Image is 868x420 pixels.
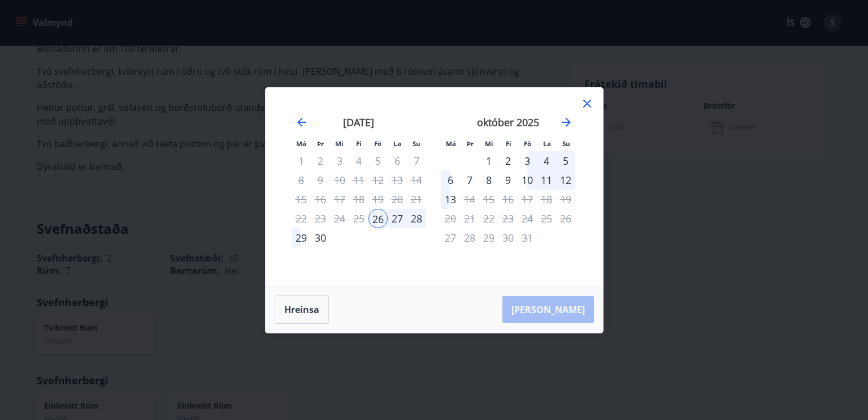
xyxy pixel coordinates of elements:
td: Choose laugardagur, 11. október 2025 as your check-out date. It’s available. [537,170,556,190]
small: La [393,139,401,148]
td: Not available. fimmtudagur, 23. október 2025 [498,209,518,228]
div: 4 [537,151,556,170]
td: Not available. laugardagur, 13. september 2025 [388,170,407,190]
td: Not available. fimmtudagur, 11. september 2025 [349,170,368,190]
td: Not available. þriðjudagur, 9. september 2025 [311,170,330,190]
td: Choose laugardagur, 4. október 2025 as your check-out date. It’s available. [537,151,556,170]
td: Not available. laugardagur, 6. september 2025 [388,151,407,170]
td: Not available. mánudagur, 8. september 2025 [292,170,311,190]
small: Fö [374,139,381,148]
td: Choose mánudagur, 29. september 2025 as your check-out date. It’s available. [292,228,311,247]
small: Má [296,139,306,148]
td: Choose mánudagur, 6. október 2025 as your check-out date. It’s available. [441,170,460,190]
td: Not available. föstudagur, 19. september 2025 [368,190,388,209]
div: 26 [368,209,388,228]
td: Not available. föstudagur, 24. október 2025 [518,209,537,228]
td: Not available. föstudagur, 12. september 2025 [368,170,388,190]
td: Not available. fimmtudagur, 30. október 2025 [498,228,518,247]
small: Fi [506,139,511,148]
div: 30 [311,228,330,247]
td: Not available. sunnudagur, 26. október 2025 [556,209,575,228]
td: Not available. miðvikudagur, 3. september 2025 [330,151,349,170]
td: Not available. miðvikudagur, 15. október 2025 [479,190,498,209]
div: 11 [537,170,556,190]
td: Not available. laugardagur, 25. október 2025 [537,209,556,228]
td: Not available. miðvikudagur, 29. október 2025 [479,228,498,247]
td: Not available. mánudagur, 1. september 2025 [292,151,311,170]
small: Su [562,139,570,148]
small: La [543,139,551,148]
strong: október 2025 [477,115,539,129]
td: Not available. fimmtudagur, 18. september 2025 [349,190,368,209]
td: Not available. föstudagur, 17. október 2025 [518,190,537,209]
td: Not available. miðvikudagur, 24. september 2025 [330,209,349,228]
td: Choose föstudagur, 3. október 2025 as your check-out date. It’s available. [518,151,537,170]
td: Not available. sunnudagur, 7. september 2025 [407,151,426,170]
div: Move forward to switch to the next month. [559,115,573,129]
td: Choose sunnudagur, 5. október 2025 as your check-out date. It’s available. [556,151,575,170]
small: Þr [317,139,324,148]
small: Fi [356,139,362,148]
td: Choose sunnudagur, 28. september 2025 as your check-out date. It’s available. [407,209,426,228]
td: Choose fimmtudagur, 2. október 2025 as your check-out date. It’s available. [498,151,518,170]
td: Not available. miðvikudagur, 17. september 2025 [330,190,349,209]
td: Not available. mánudagur, 22. september 2025 [292,209,311,228]
td: Not available. laugardagur, 20. september 2025 [388,190,407,209]
td: Selected as start date. föstudagur, 26. september 2025 [368,209,388,228]
td: Not available. þriðjudagur, 14. október 2025 [460,190,479,209]
td: Not available. föstudagur, 5. september 2025 [368,151,388,170]
div: Move backward to switch to the previous month. [295,115,309,129]
td: Choose föstudagur, 10. október 2025 as your check-out date. It’s available. [518,170,537,190]
td: Not available. þriðjudagur, 23. september 2025 [311,209,330,228]
td: Not available. fimmtudagur, 16. október 2025 [498,190,518,209]
div: Aðeins útritun í boði [441,190,460,209]
div: 28 [407,209,426,228]
div: 5 [556,151,575,170]
button: Hreinsa [275,295,329,324]
small: Þr [467,139,474,148]
td: Not available. sunnudagur, 21. september 2025 [407,190,426,209]
div: 29 [292,228,311,247]
td: Not available. föstudagur, 31. október 2025 [518,228,537,247]
div: 1 [479,151,498,170]
td: Not available. mánudagur, 27. október 2025 [441,228,460,247]
td: Not available. laugardagur, 18. október 2025 [537,190,556,209]
td: Not available. sunnudagur, 19. október 2025 [556,190,575,209]
td: Not available. miðvikudagur, 10. september 2025 [330,170,349,190]
strong: [DATE] [343,115,374,129]
td: Not available. fimmtudagur, 25. september 2025 [349,209,368,228]
td: Choose miðvikudagur, 8. október 2025 as your check-out date. It’s available. [479,170,498,190]
td: Choose laugardagur, 27. september 2025 as your check-out date. It’s available. [388,209,407,228]
small: Mi [335,139,344,148]
div: 9 [498,170,518,190]
div: 12 [556,170,575,190]
div: 27 [388,209,407,228]
td: Choose fimmtudagur, 9. október 2025 as your check-out date. It’s available. [498,170,518,190]
td: Choose sunnudagur, 12. október 2025 as your check-out date. It’s available. [556,170,575,190]
td: Not available. mánudagur, 15. september 2025 [292,190,311,209]
div: 7 [460,170,479,190]
small: Má [446,139,456,148]
td: Choose þriðjudagur, 7. október 2025 as your check-out date. It’s available. [460,170,479,190]
div: 10 [518,170,537,190]
td: Not available. þriðjudagur, 16. september 2025 [311,190,330,209]
div: 8 [479,170,498,190]
td: Not available. þriðjudagur, 2. september 2025 [311,151,330,170]
td: Choose miðvikudagur, 1. október 2025 as your check-out date. It’s available. [479,151,498,170]
td: Not available. þriðjudagur, 21. október 2025 [460,209,479,228]
div: 6 [441,170,460,190]
td: Not available. sunnudagur, 14. september 2025 [407,170,426,190]
small: Fö [524,139,531,148]
td: Not available. þriðjudagur, 28. október 2025 [460,228,479,247]
small: Mi [485,139,493,148]
small: Su [413,139,420,148]
td: Not available. fimmtudagur, 4. september 2025 [349,151,368,170]
div: Calendar [279,101,589,272]
td: Not available. mánudagur, 20. október 2025 [441,209,460,228]
td: Choose mánudagur, 13. október 2025 as your check-out date. It’s available. [441,190,460,209]
div: Aðeins útritun í boði [518,190,537,209]
div: 2 [498,151,518,170]
td: Choose þriðjudagur, 30. september 2025 as your check-out date. It’s available. [311,228,330,247]
td: Not available. miðvikudagur, 22. október 2025 [479,209,498,228]
div: 3 [518,151,537,170]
